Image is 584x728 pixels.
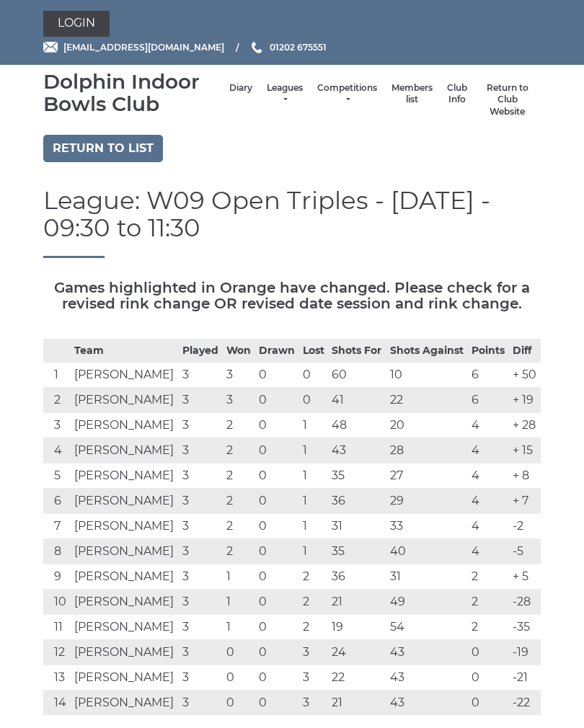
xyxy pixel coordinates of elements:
td: 3 [179,363,223,388]
a: Email [EMAIL_ADDRESS][DOMAIN_NAME] [43,40,224,54]
td: 0 [468,665,509,691]
span: [EMAIL_ADDRESS][DOMAIN_NAME] [63,42,224,53]
td: [PERSON_NAME] [71,489,179,514]
td: -21 [509,665,541,691]
a: Leagues [267,82,303,106]
a: Login [43,11,110,37]
td: 4 [468,463,509,489]
td: 0 [255,413,299,438]
td: + 15 [509,438,541,463]
td: 43 [386,640,469,665]
td: 36 [328,489,386,514]
td: 3 [299,691,329,716]
td: 3 [179,413,223,438]
td: 2 [223,438,255,463]
td: 1 [299,489,329,514]
td: 48 [328,413,386,438]
td: 0 [255,640,299,665]
td: [PERSON_NAME] [71,590,179,615]
td: 1 [43,363,71,388]
td: [PERSON_NAME] [71,665,179,691]
td: 35 [328,539,386,564]
td: 4 [43,438,71,463]
td: 4 [468,539,509,564]
td: 41 [328,388,386,413]
td: 4 [468,489,509,514]
td: 21 [328,691,386,716]
td: 3 [223,388,255,413]
td: + 5 [509,564,541,590]
td: 0 [255,615,299,640]
td: 0 [299,363,329,388]
td: 3 [223,363,255,388]
td: 0 [468,640,509,665]
td: 54 [386,615,469,640]
td: 3 [179,388,223,413]
td: 2 [223,489,255,514]
td: 8 [43,539,71,564]
td: 24 [328,640,386,665]
td: 43 [328,438,386,463]
td: 0 [255,564,299,590]
td: 0 [468,691,509,716]
th: Team [71,339,179,363]
th: Diff [509,339,541,363]
td: 31 [386,564,469,590]
td: + 8 [509,463,541,489]
td: 4 [468,413,509,438]
td: 43 [386,691,469,716]
td: 0 [255,691,299,716]
td: 21 [328,590,386,615]
td: 10 [386,363,469,388]
td: 2 [468,564,509,590]
td: 6 [468,363,509,388]
td: 3 [179,590,223,615]
td: 7 [43,514,71,539]
th: Shots Against [386,339,469,363]
td: 1 [299,438,329,463]
td: 6 [468,388,509,413]
td: 27 [386,463,469,489]
td: 33 [386,514,469,539]
img: Phone us [252,42,262,53]
td: 3 [179,514,223,539]
td: 0 [255,388,299,413]
td: -2 [509,514,541,539]
td: 1 [223,564,255,590]
td: 0 [255,363,299,388]
td: 35 [328,463,386,489]
td: 22 [328,665,386,691]
td: 0 [223,640,255,665]
td: 0 [223,665,255,691]
td: [PERSON_NAME] [71,438,179,463]
td: 11 [43,615,71,640]
td: 3 [179,615,223,640]
td: 3 [179,564,223,590]
td: + 28 [509,413,541,438]
th: Drawn [255,339,299,363]
h5: Games highlighted in Orange have changed. Please check for a revised rink change OR revised date ... [43,280,541,311]
td: 22 [386,388,469,413]
td: + 50 [509,363,541,388]
td: [PERSON_NAME] [71,363,179,388]
td: 36 [328,564,386,590]
td: 13 [43,665,71,691]
td: 1 [299,463,329,489]
td: 3 [179,438,223,463]
td: 3 [179,665,223,691]
th: Won [223,339,255,363]
a: Members list [391,82,433,106]
td: 3 [179,691,223,716]
td: 20 [386,413,469,438]
td: -22 [509,691,541,716]
h1: League: W09 Open Triples - [DATE] - 09:30 to 11:30 [43,187,541,258]
td: -28 [509,590,541,615]
td: 29 [386,489,469,514]
td: 1 [299,413,329,438]
td: 9 [43,564,71,590]
td: 43 [386,665,469,691]
th: Played [179,339,223,363]
a: Competitions [317,82,377,106]
td: 0 [255,489,299,514]
td: -5 [509,539,541,564]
